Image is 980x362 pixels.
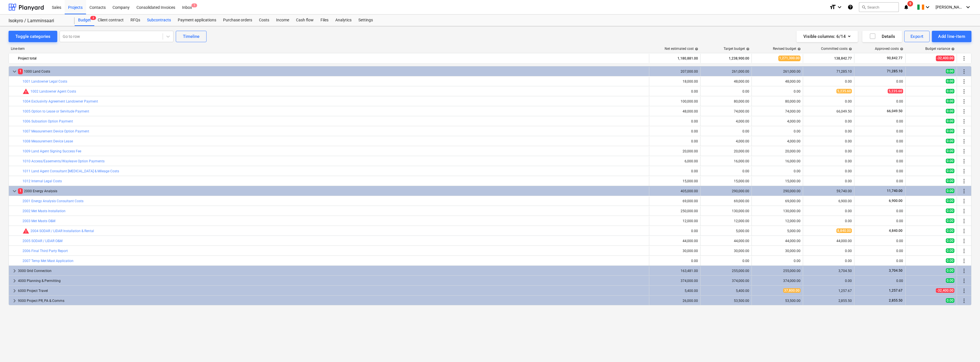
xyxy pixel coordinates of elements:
span: More actions [961,228,967,234]
div: 3,704.50 [805,269,852,273]
div: 69,000.00 [703,199,749,203]
button: Add line-item [932,31,971,42]
div: Project total [18,54,647,63]
span: 0.00 [946,169,954,173]
span: help [745,47,750,51]
div: 0.00 [857,139,903,143]
div: Revised budget [773,47,801,51]
div: 0.00 [754,129,801,133]
span: More actions [961,158,967,165]
div: 80,000.00 [754,99,801,103]
span: help [694,47,698,51]
span: 37,800.00 [783,288,801,293]
a: RFQs [127,15,144,26]
span: help [899,47,903,51]
div: 0.00 [652,169,698,173]
div: 0.00 [857,259,903,263]
span: More actions [961,238,967,244]
span: More actions [961,98,967,105]
a: Client contract [94,15,127,26]
button: Toggle categories [9,31,57,42]
div: 30,000.00 [652,249,698,253]
span: More actions [961,287,967,294]
span: 0.00 [946,179,954,183]
span: help [796,47,801,51]
div: 0.00 [805,159,852,163]
div: 74,000.00 [754,109,801,113]
div: 5,000.00 [703,229,749,233]
span: 1 [18,69,23,74]
div: 4,000.00 [754,139,801,143]
span: keyboard_arrow_right [11,287,18,294]
div: 0.00 [857,99,903,103]
span: 0.00 [946,258,954,263]
div: 0.00 [857,209,903,213]
span: 0.00 [946,119,954,123]
div: 44,000.00 [703,239,749,243]
span: help [950,47,955,51]
a: Settings [355,15,376,26]
div: 48,000.00 [703,79,749,83]
div: 374,000.00 [652,279,698,283]
a: 1011 Land Agent Consultant [MEDICAL_DATA] & Mileage Costs [23,169,119,173]
div: 255,000.00 [703,269,749,273]
div: 48,000.00 [754,79,801,83]
div: 100,000.00 [652,99,698,103]
span: More actions [961,138,967,145]
span: More actions [961,198,967,204]
div: 1000 Land Costs [18,67,647,76]
div: 59,740.00 [805,189,852,193]
div: 138,842.77 [805,54,852,63]
div: 0.00 [805,129,852,133]
span: 0.00 [946,238,954,243]
span: 0.00 [946,199,954,203]
span: More actions [961,208,967,214]
div: 30,000.00 [703,249,749,253]
span: More actions [961,55,967,62]
div: 0.00 [857,79,903,83]
a: Cash flow [293,15,317,26]
a: Payment applications [174,15,220,26]
div: 20,000.00 [754,149,801,153]
div: Income [273,15,293,26]
div: 0.00 [652,119,698,123]
div: 4000 Planning & Permitting [18,276,647,285]
a: 2001 Energy Analysis Consultant Costs [23,199,83,203]
div: 30,000.00 [754,249,801,253]
div: 26,000.00 [652,299,698,303]
a: 1012 Internal Legal Costs [23,179,62,183]
div: 71,285.10 [805,69,852,73]
div: 290,000.00 [754,189,801,193]
div: 261,000.00 [754,69,801,73]
a: Costs [256,15,273,26]
a: Analytics [332,15,355,26]
span: 0.00 [946,218,954,223]
a: 1007 Measurement Device Option Payment [23,129,89,133]
span: help [848,47,852,51]
a: 1002 Landowner Agent Costs [30,89,76,93]
a: 1004 Exclusivity Agreement Landowner Payment [23,99,98,103]
div: 0.00 [805,139,852,143]
span: Committed costs exceed revised budget [23,88,29,95]
span: Committed costs exceed revised budget [23,228,29,234]
div: 0.00 [703,259,749,263]
div: 255,000.00 [754,269,801,273]
span: More actions [961,248,967,254]
span: More actions [961,128,967,135]
span: 1,257.67 [888,289,903,293]
span: More actions [961,78,967,85]
span: 2 [90,16,96,20]
div: 0.00 [805,259,852,263]
span: -32,400.00 [936,56,954,61]
span: More actions [961,168,967,175]
div: 0.00 [703,89,749,93]
span: More actions [961,118,967,125]
a: Files [317,15,332,26]
div: Visible columns : 6/14 [803,33,851,40]
div: 0.00 [805,119,852,123]
a: 2006 Final Third Party Report [23,249,68,253]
